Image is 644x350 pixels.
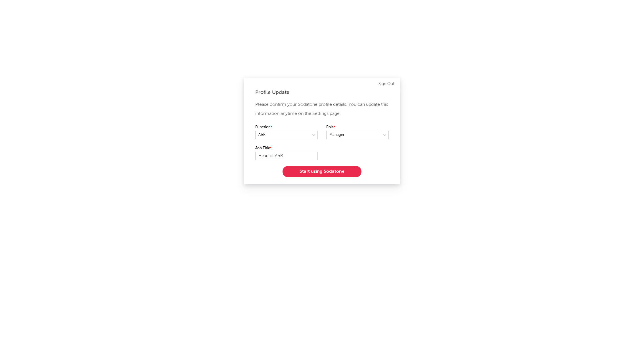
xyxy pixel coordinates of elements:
[255,145,318,152] label: Job Title
[326,124,389,131] label: Role
[283,166,361,177] button: Start using Sodatone
[255,124,318,131] label: Function
[255,89,389,96] div: Profile Update
[255,100,389,118] p: Please confirm your Sodatone profile details. You can update this information anytime on the Sett...
[379,81,394,87] a: Sign Out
